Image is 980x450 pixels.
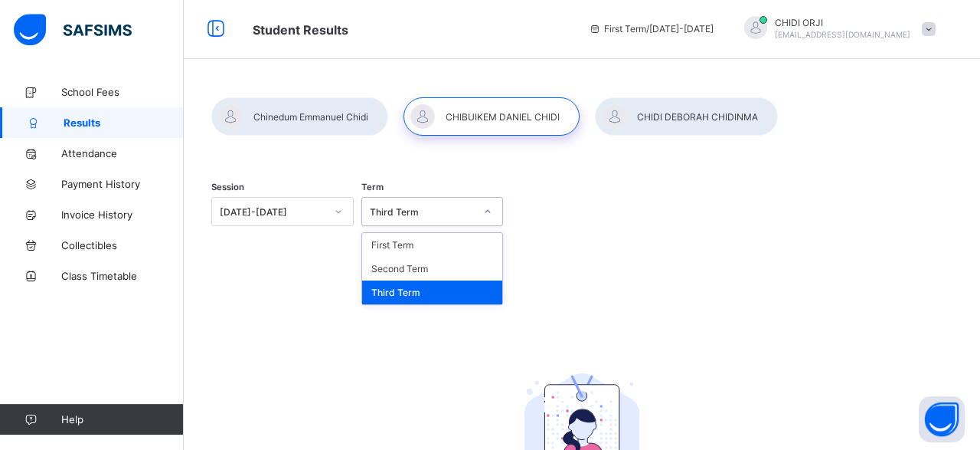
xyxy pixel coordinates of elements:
[61,147,184,159] span: Attendance
[61,86,184,98] span: School Fees
[370,206,475,218] div: Third Term
[775,30,910,39] span: [EMAIL_ADDRESS][DOMAIN_NAME]
[362,233,503,257] div: First Term
[362,281,503,304] div: Third Term
[61,413,183,425] span: Help
[775,17,910,28] span: CHIDI ORJI
[61,270,184,282] span: Class Timetable
[253,22,348,38] span: Student Results
[361,182,384,192] span: Term
[589,23,714,34] span: session/term information
[919,396,965,442] button: Open asap
[61,178,184,190] span: Payment History
[61,239,184,251] span: Collectibles
[362,257,503,281] div: Second Term
[729,16,943,41] div: CHIDIORJI
[211,182,244,192] span: Session
[220,206,325,218] div: [DATE]-[DATE]
[64,117,184,129] span: Results
[14,14,132,46] img: safsims
[61,209,184,221] span: Invoice History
